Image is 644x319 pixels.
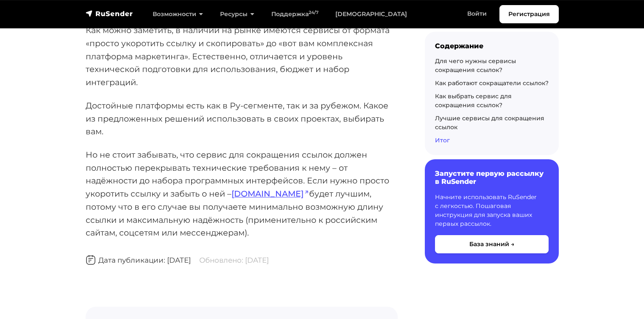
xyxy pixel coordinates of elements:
a: Поддержка24/7 [263,6,327,23]
a: [DEMOGRAPHIC_DATA] [327,6,415,23]
a: Как выбрать сервис для сокращения ссылок? [435,92,512,109]
a: Войти [459,5,495,22]
a: Запустите первую рассылку в RuSender Начните использовать RuSender с легкостью. Пошаговая инструк... [425,159,559,263]
p: Начните использовать RuSender с легкостью. Пошаговая инструкция для запуска ваших первых рассылок. [435,193,549,228]
span: Обновлено: [DATE] [199,256,269,264]
a: Лучшие сервисы для сокращения ссылок [435,114,544,131]
a: Как работают сокращатели ссылок? [435,79,549,87]
a: Возможности [144,6,212,23]
p: Как можно заметить, в наличии на рынке имеются сервисы от формата «просто укоротить ссылку и скоп... [86,24,398,89]
a: Ресурсы [212,6,263,23]
img: Дата публикации [86,255,96,265]
span: Дата публикации: [DATE] [86,256,191,264]
a: [DOMAIN_NAME] [231,189,309,199]
button: База знаний → [435,235,549,253]
a: Регистрация [499,5,559,23]
img: RuSender [86,9,133,18]
div: Содержание [435,42,549,50]
p: Достойные платформы есть как в Ру-сегменте, так и за рубежом. Какое из предложенных решений испол... [86,99,398,138]
p: Но не стоит забывать, что сервис для сокращения ссылок должен полностью перекрывать технические т... [86,148,398,239]
a: Для чего нужны сервисы сокращения ссылок? [435,57,516,74]
a: Итог [435,136,450,144]
h6: Запустите первую рассылку в RuSender [435,169,549,186]
sup: 24/7 [309,10,318,15]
